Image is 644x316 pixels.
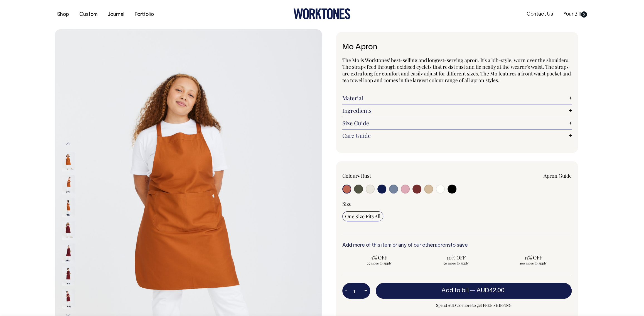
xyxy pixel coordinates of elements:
[342,95,572,101] a: Material
[419,253,493,267] input: 10% OFF 50 more to apply
[435,243,451,248] a: aprons
[499,261,567,265] span: 100 more to apply
[62,175,75,194] img: rust
[561,10,589,19] a: Your Bill0
[62,289,75,308] img: burgundy
[105,10,127,19] a: Journal
[422,261,490,265] span: 50 more to apply
[342,132,572,139] a: Care Guide
[342,285,350,297] button: -
[64,137,72,150] button: Previous
[376,302,572,309] span: Spend AUD350 more to get FREE SHIPPING
[345,213,380,220] span: One Size Fits All
[342,253,416,267] input: 5% OFF 25 more to apply
[362,285,370,297] button: +
[62,243,75,263] img: burgundy
[62,152,75,172] img: rust
[524,10,555,19] a: Contact Us
[376,283,572,298] button: Add to bill —AUD42.00
[422,254,490,261] span: 10% OFF
[342,243,572,248] h6: Add more of this item or any of our other to save
[358,172,360,179] span: •
[342,200,572,207] div: Size
[342,211,383,221] input: One Size Fits All
[342,120,572,126] a: Size Guide
[62,198,75,217] img: rust
[55,10,71,19] a: Shop
[496,253,570,267] input: 15% OFF 100 more to apply
[345,254,413,261] span: 5% OFF
[345,261,413,265] span: 25 more to apply
[499,254,567,261] span: 15% OFF
[470,288,506,293] span: —
[62,266,75,286] img: burgundy
[62,221,75,240] img: burgundy
[132,10,156,19] a: Portfolio
[77,10,100,19] a: Custom
[581,11,587,18] span: 0
[544,172,572,179] a: Apron Guide
[441,288,469,293] span: Add to bill
[476,288,505,293] span: AUD42.00
[342,43,572,52] h1: Mo Apron
[342,107,572,114] a: Ingredients
[361,172,371,179] label: Rust
[342,172,434,179] div: Colour
[342,57,571,84] span: The Mo is Worktones' best-selling and longest-serving apron. It's a bib-style, worn over the shou...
